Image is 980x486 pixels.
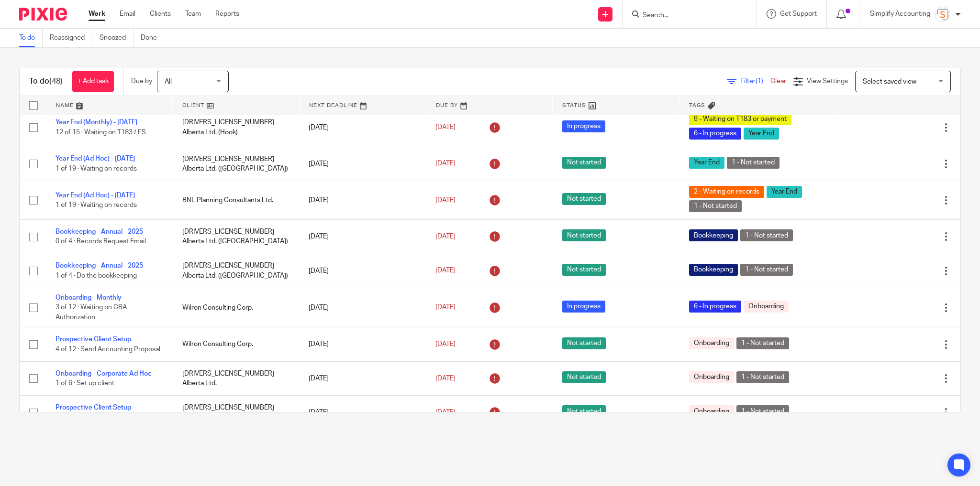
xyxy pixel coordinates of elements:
[435,124,456,131] span: [DATE]
[56,238,146,245] span: 0 of 4 · Records Request Email
[740,229,793,241] span: 1 - Not started
[131,76,152,86] p: Due by
[299,147,426,181] td: [DATE]
[689,186,764,198] span: 2 - Waiting on records
[299,327,426,361] td: [DATE]
[173,220,300,254] td: [DRIVERS_LICENSE_NUMBER] Alberta Ltd. ([GEOGRAPHIC_DATA])
[435,197,456,204] span: [DATE]
[744,301,789,313] span: Onboarding
[173,396,300,430] td: [DRIVERS_LICENSE_NUMBER] Alberta Ltd.
[56,262,143,269] a: Bookkeeping - Annual - 2025
[100,29,134,47] a: Snoozed
[49,77,63,85] span: (48)
[56,228,143,235] a: Bookkeeping - Annual - 2025
[744,128,779,140] span: Year End
[689,264,738,276] span: Bookkeeping
[141,29,164,47] a: Done
[435,233,456,240] span: [DATE]
[770,78,786,85] a: Clear
[56,155,135,162] a: Year End (Ad Hoc) - [DATE]
[150,9,171,19] a: Clients
[562,301,605,313] span: In progress
[435,268,456,274] span: [DATE]
[689,229,738,241] span: Bookkeeping
[435,161,456,167] span: [DATE]
[689,200,742,212] span: 1 - Not started
[562,264,606,276] span: Not started
[89,9,105,19] a: Work
[807,78,848,85] span: View Settings
[935,7,950,22] img: Screenshot%202023-11-29%20141159.png
[736,405,789,417] span: 1 - Not started
[863,78,916,85] span: Select saved view
[185,9,201,19] a: Team
[56,294,122,301] a: Onboarding - Monthly
[689,157,724,169] span: Year End
[562,157,606,169] span: Not started
[56,272,137,279] span: 1 of 4 · Do the bookkeeping
[435,304,456,311] span: [DATE]
[56,165,137,172] span: 1 of 19 · Waiting on records
[29,76,63,86] h1: To do
[173,147,300,181] td: [DRIVERS_LICENSE_NUMBER] Alberta Ltd. ([GEOGRAPHIC_DATA])
[562,371,606,383] span: Not started
[56,129,146,136] span: 12 of 15 · Waiting on T183 / FS
[56,404,131,411] a: Prospective Client Setup
[435,341,456,347] span: [DATE]
[173,181,300,220] td: BNL Planning Consultants Ltd.
[299,361,426,395] td: [DATE]
[50,29,92,47] a: Reassigned
[689,128,741,140] span: 6 - In progress
[740,78,770,85] span: Filter
[56,370,152,377] a: Onboarding - Corporate Ad Hoc
[689,103,705,108] span: Tags
[736,371,789,383] span: 1 - Not started
[173,327,300,361] td: Wilron Consulting Corp.
[689,301,741,313] span: 6 - In progress
[19,8,67,21] img: Pixie
[689,113,791,125] span: 9 - Waiting on T183 or payment
[562,229,606,241] span: Not started
[435,409,456,416] span: [DATE]
[173,361,300,395] td: [DRIVERS_LICENSE_NUMBER] Alberta Ltd.
[56,192,135,199] a: Year End (Ad Hoc) - [DATE]
[689,371,734,383] span: Onboarding
[299,108,426,147] td: [DATE]
[173,108,300,147] td: [DRIVERS_LICENSE_NUMBER] Alberta Ltd. (Hook)
[756,78,763,85] span: (1)
[56,336,131,343] a: Prospective Client Setup
[435,375,456,382] span: [DATE]
[642,11,728,20] input: Search
[740,264,793,276] span: 1 - Not started
[56,202,137,208] span: 1 of 19 · Waiting on records
[689,337,734,349] span: Onboarding
[736,337,789,349] span: 1 - Not started
[689,405,734,417] span: Onboarding
[562,193,606,205] span: Not started
[562,120,605,132] span: In progress
[299,254,426,288] td: [DATE]
[299,396,426,430] td: [DATE]
[299,288,426,327] td: [DATE]
[215,9,239,19] a: Reports
[870,9,930,19] p: Simplify Accounting
[780,11,817,17] span: Get Support
[299,181,426,220] td: [DATE]
[173,288,300,327] td: Wilron Consulting Corp.
[56,304,127,321] span: 3 of 12 · Waiting on CRA Authorization
[56,380,114,387] span: 1 of 6 · Set up client
[19,29,43,47] a: To do
[299,220,426,254] td: [DATE]
[165,78,172,85] span: All
[56,119,137,126] a: Year End (Monthly) - [DATE]
[56,346,160,353] span: 4 of 12 · Send Accounting Proposal
[767,186,802,198] span: Year End
[562,405,606,417] span: Not started
[562,337,606,349] span: Not started
[72,71,114,92] a: + Add task
[173,254,300,288] td: [DRIVERS_LICENSE_NUMBER] Alberta Ltd. ([GEOGRAPHIC_DATA])
[120,9,135,19] a: Email
[727,157,780,169] span: 1 - Not started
